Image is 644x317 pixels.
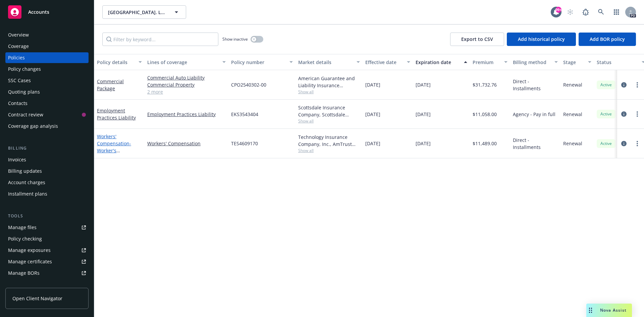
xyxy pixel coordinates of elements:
[5,41,89,52] a: Coverage
[5,279,89,290] a: Summary of insurance
[473,111,497,118] span: $11,058.00
[416,111,431,118] span: [DATE]
[620,110,628,118] a: circleInformation
[108,9,166,16] span: [GEOGRAPHIC_DATA]. LLC
[563,111,582,118] span: Renewal
[633,81,641,89] a: more
[8,87,40,97] div: Quoting plans
[228,54,296,70] button: Policy number
[513,59,550,66] div: Billing method
[586,304,595,317] div: Drag to move
[473,140,497,147] span: $11,489.00
[5,177,89,188] a: Account charges
[599,82,613,88] span: Active
[8,121,58,131] div: Coverage gap analysis
[5,189,89,199] a: Installment plans
[8,52,25,63] div: Policies
[563,59,584,66] div: Stage
[231,81,266,88] span: CPO2540302-00
[365,59,403,66] div: Effective date
[5,213,89,219] div: Tools
[5,268,89,278] a: Manage BORs
[147,74,226,81] a: Commercial Auto Liability
[5,3,89,21] a: Accounts
[513,137,558,151] span: Direct - Installments
[5,121,89,131] a: Coverage gap analysis
[8,222,37,233] div: Manage files
[231,140,258,147] span: TES4609170
[5,109,89,120] a: Contract review
[610,5,623,19] a: Switch app
[298,104,360,118] div: Scottsdale Insurance Company, Scottsdale Insurance Company (Nationwide), RT Specialty Insurance S...
[298,134,360,148] div: Technology Insurance Company, Inc., AmTrust Financial Services
[298,59,353,66] div: Market details
[102,5,186,19] button: [GEOGRAPHIC_DATA]. LLC
[563,81,582,88] span: Renewal
[470,54,510,70] button: Premium
[8,279,59,290] div: Summary of insurance
[363,54,413,70] button: Effective date
[620,140,628,148] a: circleInformation
[365,111,380,118] span: [DATE]
[413,54,470,70] button: Expiration date
[633,110,641,118] a: more
[97,133,131,161] a: Workers' Compensation
[5,64,89,74] a: Policy changes
[560,54,594,70] button: Stage
[513,111,555,118] span: Agency - Pay in full
[579,5,592,19] a: Report a Bug
[8,109,43,120] div: Contract review
[461,36,493,42] span: Export to CSV
[8,154,26,165] div: Invoices
[633,140,641,148] a: more
[597,59,638,66] div: Status
[8,166,42,176] div: Billing updates
[97,78,124,92] a: Commercial Package
[5,145,89,152] div: Billing
[510,54,560,70] button: Billing method
[147,81,226,88] a: Commercial Property
[298,148,360,153] span: Show all
[513,78,558,92] span: Direct - Installments
[147,140,226,147] a: Workers' Compensation
[5,154,89,165] a: Invoices
[5,87,89,97] a: Quoting plans
[8,30,29,40] div: Overview
[620,81,628,89] a: circleInformation
[5,245,89,256] a: Manage exposures
[8,268,40,278] div: Manage BORs
[12,295,62,302] span: Open Client Navigator
[450,33,504,46] button: Export to CSV
[365,81,380,88] span: [DATE]
[5,233,89,244] a: Policy checking
[416,81,431,88] span: [DATE]
[5,222,89,233] a: Manage files
[8,41,29,52] div: Coverage
[473,81,497,88] span: $31,732.76
[5,166,89,176] a: Billing updates
[147,59,218,66] div: Lines of coverage
[28,9,49,15] span: Accounts
[231,59,285,66] div: Policy number
[231,111,258,118] span: EKS3543404
[97,59,135,66] div: Policy details
[8,233,42,244] div: Policy checking
[555,7,561,13] div: 99+
[599,111,613,117] span: Active
[416,140,431,147] span: [DATE]
[590,36,625,42] span: Add BOR policy
[147,111,226,118] a: Employment Practices Liability
[94,54,145,70] button: Policy details
[102,33,218,46] input: Filter by keyword...
[416,59,460,66] div: Expiration date
[8,64,41,74] div: Policy changes
[8,245,51,256] div: Manage exposures
[579,33,636,46] button: Add BOR policy
[594,5,608,19] a: Search
[563,140,582,147] span: Renewal
[8,177,45,188] div: Account charges
[222,36,248,42] span: Show inactive
[298,118,360,124] span: Show all
[5,98,89,109] a: Contacts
